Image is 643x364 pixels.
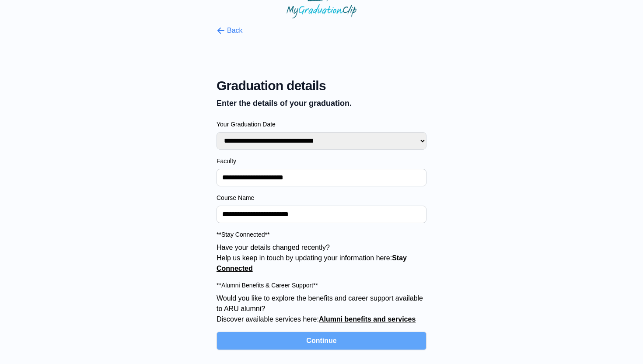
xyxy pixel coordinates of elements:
p: Have your details changed recently? Help us keep in touch by updating your information here: [217,242,426,274]
p: Enter the details of your graduation. [217,97,426,109]
p: Would you like to explore the benefits and career support available to ARU alumni? Discover avail... [217,293,426,325]
label: Your Graduation Date [217,120,426,129]
span: Graduation details [217,78,426,94]
label: Course Name [217,193,426,202]
a: Alumni benefits and services [319,315,416,323]
label: Faculty [217,157,426,165]
button: Back [217,25,243,36]
label: **Alumni Benefits & Career Support** [217,281,426,290]
button: Continue [217,332,426,350]
a: Stay Connected [217,254,407,272]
